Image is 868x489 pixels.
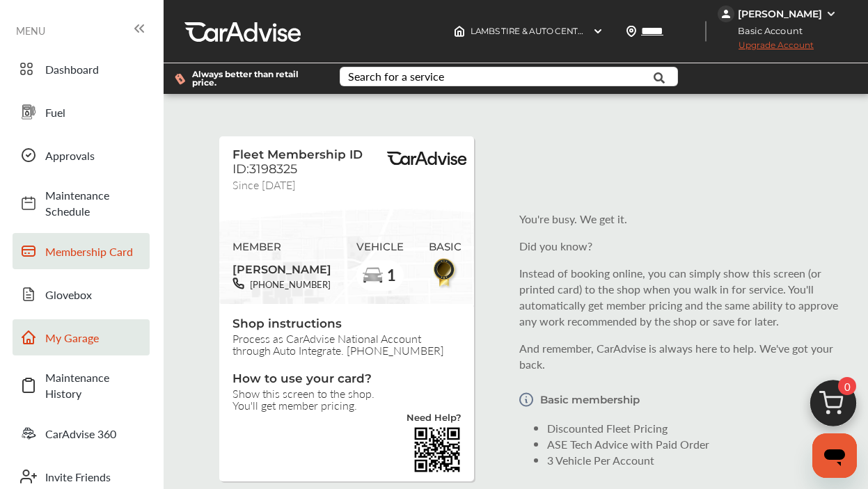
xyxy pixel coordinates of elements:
[45,426,143,442] span: CarAdvise 360
[547,420,851,436] li: Discounted Fleet Pricing
[13,276,150,312] a: Glovebox
[385,152,468,166] img: BasicPremiumLogo.8d547ee0.svg
[718,6,734,22] img: jVpblrzwTbfkPYzPPzSLxeg0AAAAASUVORK5CYII=
[45,147,143,163] span: Approvals
[626,26,637,37] img: location_vector.a44bc228.svg
[45,104,143,120] span: Fuel
[13,319,150,355] a: My Garage
[519,340,851,372] p: And remember, CarAdvise is always here to help. We've got your back.
[547,436,851,452] li: ASE Tech Advice with Paid Order
[547,452,851,468] li: 3 Vehicle Per Account
[13,180,150,226] a: Maintenance Schedule
[232,316,461,332] span: Shop instructions
[705,21,707,42] img: header-divider.bc55588e.svg
[540,394,640,406] p: Basic membership
[45,187,143,219] span: Maintenance Schedule
[838,377,856,395] span: 0
[407,414,461,426] a: Need Help?
[362,265,384,287] img: car-basic.192fe7b4.svg
[175,73,185,85] img: dollor_label_vector.a70140d1.svg
[232,332,461,356] span: Process as CarAdvise National Account through Auto Integrate. [PHONE_NUMBER]
[232,258,331,278] span: [PERSON_NAME]
[386,266,396,284] span: 1
[13,137,150,173] a: Approvals
[45,61,143,77] span: Dashboard
[45,287,143,303] span: Glovebox
[413,426,461,474] img: validBarcode.04db607d403785ac2641.png
[429,257,461,289] img: BasicBadge.31956f0b.svg
[356,241,404,253] span: VEHICLE
[232,161,297,177] span: ID:3198325
[232,147,363,161] span: Fleet Membership ID
[454,26,465,37] img: header-home-logo.8d720a4f.svg
[232,278,244,289] img: phone-black.37208b07.svg
[45,469,143,485] span: Invite Friends
[519,383,533,416] img: Vector.a173687b.svg
[16,25,45,36] span: MENU
[232,371,461,387] span: How to use your card?
[429,241,461,253] span: BASIC
[244,278,331,291] span: [PHONE_NUMBER]
[13,415,150,451] a: CarAdvise 360
[519,211,851,227] p: You're busy. We get it.
[719,24,813,38] span: Basic Account
[232,399,461,411] span: You'll get member pricing.
[45,369,143,401] span: Maintenance History
[800,374,867,440] img: cart_icon.3d0951e8.svg
[232,387,461,399] span: Show this screen to the shop.
[738,8,822,20] div: [PERSON_NAME]
[826,8,837,19] img: WGsFRI8htEPBVLJbROoPRyZpYNWhNONpIPPETTm6eUC0GeLEiAAAAAElFTkSuQmCC
[718,40,814,57] span: Upgrade Account
[13,362,150,408] a: Maintenance History
[812,433,857,478] iframe: Button to launch messaging window
[45,243,143,259] span: Membership Card
[232,177,296,189] span: Since [DATE]
[348,71,444,82] div: Search for a service
[13,51,150,87] a: Dashboard
[45,330,143,346] span: My Garage
[592,26,603,37] img: header-down-arrow.9dd2ce7d.svg
[13,94,150,130] a: Fuel
[13,233,150,269] a: Membership Card
[471,26,851,36] span: LAMBS TIRE & AUTO CENTER 177692 , [STREET_ADDRESS] AUSTIN , [GEOGRAPHIC_DATA] 78759
[192,70,317,87] span: Always better than retail price.
[519,238,851,254] p: Did you know?
[519,265,851,329] p: Instead of booking online, you can simply show this screen (or printed card) to the shop when you...
[232,241,331,253] span: MEMBER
